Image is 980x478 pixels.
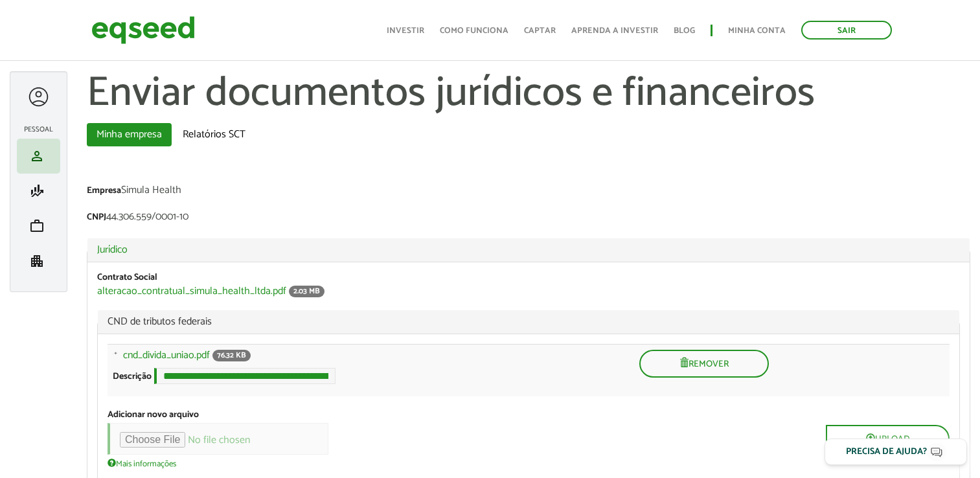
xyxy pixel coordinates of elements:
label: Descrição [113,372,152,381]
a: finance_mode [20,183,57,199]
a: alteracao_contratual_simula_health_ltda.pdf [97,286,286,297]
li: Minha empresa [17,244,60,279]
a: cnd_divida_uniao.pdf [123,350,210,361]
h1: Enviar documentos jurídicos e financeiros [87,71,970,117]
span: CND de tributos federais [108,317,950,327]
li: Meu portfólio [17,209,60,244]
a: Minha conta [728,27,786,35]
li: Meu perfil [17,139,60,174]
span: person [29,148,45,164]
button: Remover [639,350,769,378]
a: Blog [674,27,695,35]
div: 44.306.559/0001-10 [87,212,970,225]
a: Jurídico [97,245,960,255]
a: Mais informações [108,458,176,468]
span: work [29,218,45,234]
a: Minha empresa [87,123,172,146]
label: Contrato Social [97,273,157,282]
a: Expandir menu [27,85,51,109]
button: Upload [826,425,950,453]
a: apartment [20,253,57,269]
span: apartment [29,253,45,269]
a: Arraste para reordenar [102,350,123,367]
a: work [20,218,57,234]
a: Captar [524,27,556,35]
img: EqSeed [91,13,195,47]
li: Minha simulação [17,174,60,209]
a: Relatórios SCT [173,123,255,146]
a: Como funciona [440,27,508,35]
label: Empresa [87,187,121,196]
a: Sair [801,21,892,40]
a: person [20,148,57,164]
span: 2.03 MB [289,286,325,297]
span: finance_mode [29,183,45,199]
label: CNPJ [87,213,106,222]
label: Adicionar novo arquivo [108,411,199,420]
div: Simula Health [87,185,970,199]
span: 76.32 KB [212,350,251,361]
a: Investir [387,27,424,35]
a: Aprenda a investir [571,27,658,35]
h2: Pessoal [17,126,60,133]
